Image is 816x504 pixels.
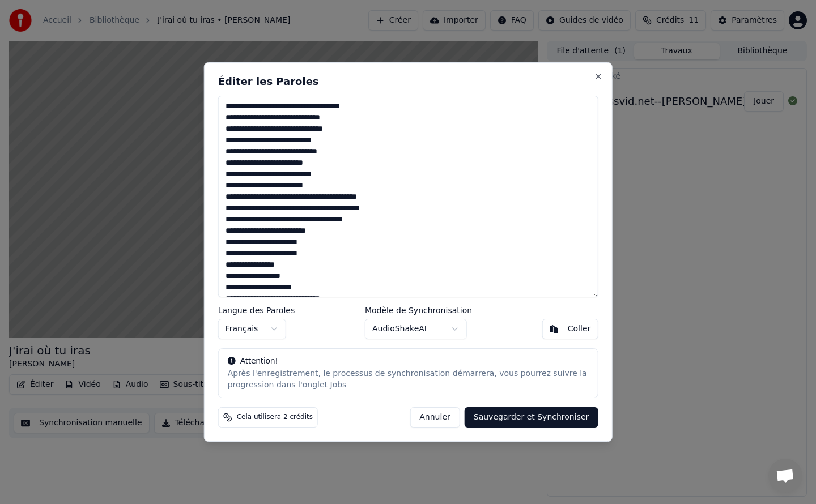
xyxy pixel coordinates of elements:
[218,306,295,314] label: Langue des Paroles
[410,407,460,428] button: Annuler
[218,76,598,87] h2: Éditer les Paroles
[237,413,313,422] span: Cela utilisera 2 crédits
[542,319,598,339] button: Coller
[228,368,589,391] div: Après l'enregistrement, le processus de synchronisation démarrera, vous pourrez suivre la progres...
[568,323,591,335] div: Coller
[228,356,589,367] div: Attention!
[465,407,598,428] button: Sauvegarder et Synchroniser
[365,306,472,314] label: Modèle de Synchronisation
